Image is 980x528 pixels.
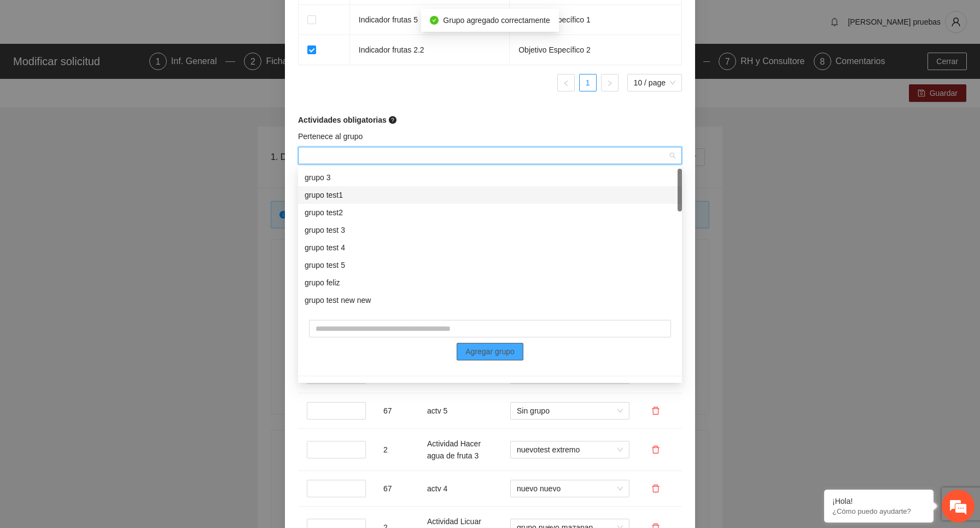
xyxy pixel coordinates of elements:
[375,393,418,429] td: 67
[579,74,597,91] li: 1
[647,441,664,458] button: delete
[305,189,675,201] div: grupo test1
[305,294,675,306] div: grupo test new new
[601,74,619,91] button: right
[179,5,206,32] div: Minimizar ventana de chat en vivo
[430,16,439,25] span: check-circle
[647,402,664,420] button: delete
[418,471,501,507] td: actv 4
[510,35,682,65] td: Objetivo Específico 2
[465,346,515,358] span: Agregar grupo
[298,169,682,186] div: grupo 3
[63,146,151,257] span: Estamos en línea.
[517,480,623,497] span: nuevo nuevo
[601,74,619,91] li: Next Page
[298,186,682,204] div: grupo test1
[457,343,523,360] button: Agregar grupo
[563,80,569,87] span: left
[305,147,668,164] input: Pertenece al grupo
[298,204,682,221] div: grupo test2
[606,80,613,87] span: right
[298,274,682,291] div: grupo feliz
[627,74,682,91] div: Page Size
[305,224,675,236] div: grupo test 3
[305,259,675,271] div: grupo test 5
[298,239,682,256] div: grupo test 4
[375,471,418,507] td: 67
[418,429,501,471] td: Actividad Hacer agua de fruta 3
[517,441,623,458] span: nuevotest extremo
[510,5,682,35] td: Objetivo Específico 1
[375,429,418,471] td: 2
[305,242,675,254] div: grupo test 4
[305,206,675,219] div: grupo test2
[832,497,925,506] div: ¡Hola!
[298,291,682,309] div: grupo test new new
[580,74,596,91] a: 1
[634,74,675,91] span: 10 / page
[517,403,623,419] span: Sin grupo
[557,74,575,91] li: Previous Page
[832,507,925,515] p: ¿Cómo puedo ayudarte?
[298,116,387,124] strong: Actividades obligatorias
[305,277,675,289] div: grupo feliz
[57,56,184,70] div: Chatee con nosotros ahora
[418,393,501,429] td: actv 5
[557,74,575,91] button: left
[5,299,208,337] textarea: Escriba su mensaje y pulse “Intro”
[298,221,682,239] div: grupo test 3
[647,480,664,497] button: delete
[350,35,510,65] td: Indicador frutas 2.2
[350,5,510,35] td: Indicador frutas 5
[389,116,396,124] span: question-circle
[647,445,664,454] span: delete
[443,16,550,25] span: Grupo agregado correctamente
[298,256,682,274] div: grupo test 5
[647,406,664,415] span: delete
[305,171,675,183] div: grupo 3
[298,130,363,142] label: Pertenece al grupo
[647,484,664,493] span: delete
